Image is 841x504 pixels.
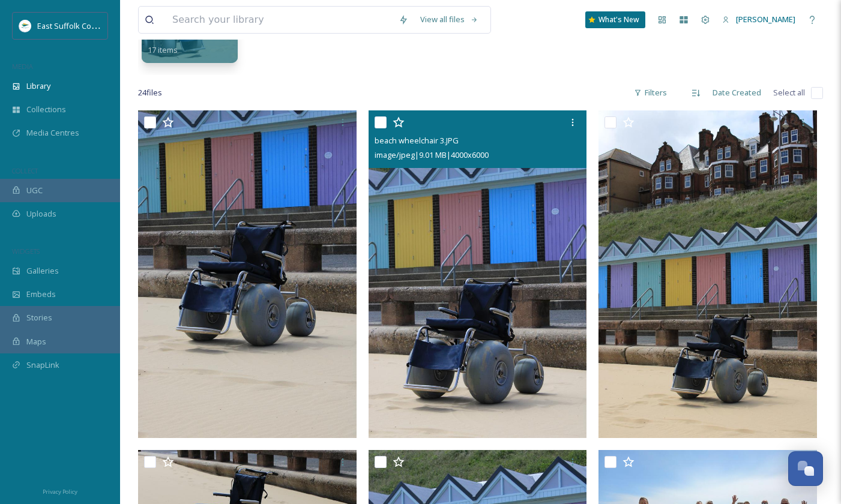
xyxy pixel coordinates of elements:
[26,80,50,92] span: Library
[773,87,805,98] span: Select all
[736,14,795,25] span: [PERSON_NAME]
[43,484,77,498] a: Privacy Policy
[26,312,52,323] span: Stories
[138,87,162,98] span: 24 file s
[26,289,56,300] span: Embeds
[716,8,801,31] a: [PERSON_NAME]
[414,8,484,31] a: View all files
[369,110,587,438] img: beach wheelchair 3.JPG
[707,81,767,104] div: Date Created
[598,110,817,438] img: beach wheelchair (2).JPG
[26,127,79,139] span: Media Centres
[26,104,66,115] span: Collections
[26,265,59,277] span: Galleries
[19,20,31,32] img: ESC%20Logo.png
[37,20,108,31] span: East Suffolk Council
[148,44,178,55] span: 17 items
[375,149,489,160] span: image/jpeg | 9.01 MB | 4000 x 6000
[26,359,59,371] span: SnapLink
[12,166,38,175] span: COLLECT
[26,208,56,220] span: Uploads
[12,62,33,71] span: MEDIA
[375,135,459,146] span: beach wheelchair 3.JPG
[43,488,77,496] span: Privacy Policy
[788,451,823,486] button: Open Chat
[26,185,43,196] span: UGC
[628,81,673,104] div: Filters
[26,336,46,347] span: Maps
[166,7,393,33] input: Search your library
[138,110,357,438] img: beach wheelchair 4.JPG
[12,247,40,256] span: WIDGETS
[585,11,645,28] a: What's New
